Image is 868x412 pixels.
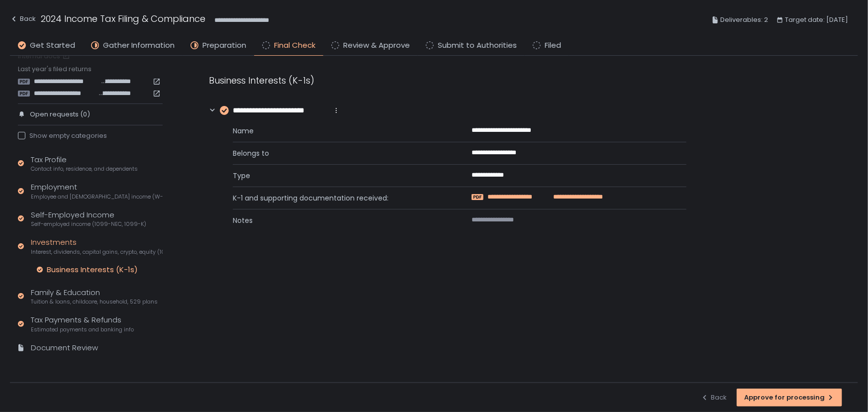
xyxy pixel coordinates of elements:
span: Name [233,126,448,136]
span: K-1 and supporting documentation received: [233,193,448,203]
span: Get Started [30,40,75,51]
span: Open requests (0) [30,110,90,119]
span: Employee and [DEMOGRAPHIC_DATA] income (W-2s) [31,193,163,201]
span: Review & Approve [343,40,410,51]
div: Family & Education [31,287,158,306]
span: Interest, dividends, capital gains, crypto, equity (1099s, K-1s) [31,248,163,256]
span: Estimated payments and banking info [31,326,134,333]
span: Type [233,171,448,181]
div: Approve for processing [744,393,835,402]
span: Belongs to [233,148,448,158]
span: Gather Information [103,40,175,51]
div: Back [701,393,727,402]
div: Tax Profile [31,154,138,173]
button: Back [701,389,727,407]
span: Tuition & loans, childcare, household, 529 plans [31,298,158,306]
div: Employment [31,182,163,201]
button: Back [10,12,36,28]
span: Target date: [DATE] [785,14,848,26]
div: Self-Employed Income [31,209,146,228]
div: Business Interests (K-1s) [47,265,138,275]
span: Deliverables: 2 [720,14,768,26]
span: Final Check [274,40,315,51]
h1: 2024 Income Tax Filing & Compliance [41,12,205,25]
span: Preparation [202,40,246,51]
div: Business Interests (K-1s) [209,74,686,87]
span: Contact info, residence, and dependents [31,165,138,173]
div: Investments [31,237,163,256]
a: Internal docs [18,52,72,61]
div: Last year's filed returns [18,65,163,98]
span: Self-employed income (1099-NEC, 1099-K) [31,220,146,228]
span: Submit to Authorities [438,40,517,51]
div: Document Review [31,342,98,354]
span: Notes [233,215,448,225]
div: Tax Payments & Refunds [31,314,134,333]
button: Approve for processing [737,389,842,407]
span: Filed [545,40,561,51]
div: Back [10,13,36,25]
